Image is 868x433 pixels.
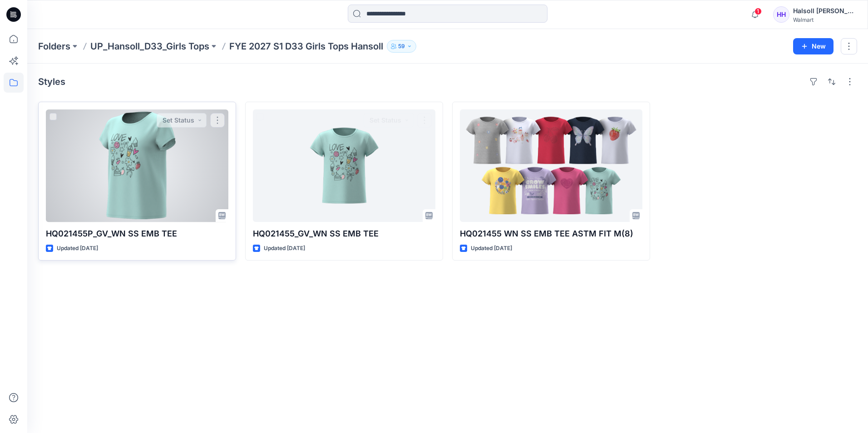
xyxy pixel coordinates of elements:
h4: Styles [38,76,65,87]
p: FYE 2027 S1 D33 Girls Tops Hansoll [229,40,383,53]
p: 59 [398,41,405,51]
p: HQ021455 WN SS EMB TEE ASTM FIT M(8) [460,227,642,240]
a: HQ021455 WN SS EMB TEE ASTM FIT M(8) [460,109,642,222]
p: HQ021455P_GV_WN SS EMB TEE [46,227,228,240]
span: 1 [755,8,762,15]
div: Walmart [793,16,857,23]
a: UP_Hansoll_D33_Girls Tops [90,40,209,53]
div: Halsoll [PERSON_NAME] Girls Design Team [793,5,857,16]
p: Updated [DATE] [57,244,98,253]
a: HQ021455_GV_WN SS EMB TEE [253,109,435,222]
a: HQ021455P_GV_WN SS EMB TEE [46,109,228,222]
a: Folders [38,40,70,53]
button: New [793,38,833,54]
p: Updated [DATE] [264,244,305,253]
button: 59 [387,40,416,53]
p: HQ021455_GV_WN SS EMB TEE [253,227,435,240]
p: Updated [DATE] [471,244,512,253]
div: HH [773,6,789,23]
